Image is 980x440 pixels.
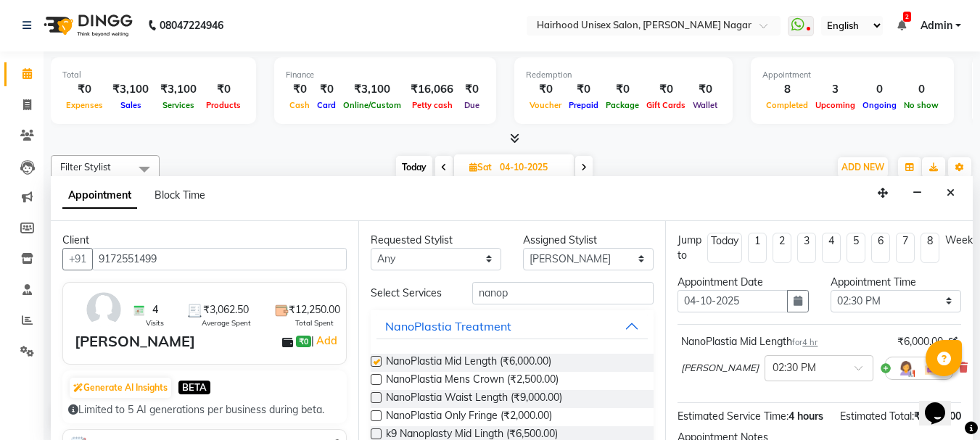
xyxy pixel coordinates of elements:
input: Search by service name [472,282,654,304]
div: 3 [812,81,859,98]
div: NanoPlastia Mid Length [681,334,818,349]
li: 5 [847,233,865,263]
div: ₹0 [565,81,602,98]
div: ₹3,100 [155,81,202,98]
span: ₹6,000.00 [897,334,943,349]
span: Estimated Service Time: [678,410,788,423]
span: Due [461,100,483,110]
div: ₹0 [313,81,339,98]
div: Weeks [945,233,978,248]
div: Appointment Time [831,275,961,290]
span: Ongoing [859,100,900,110]
span: Visits [146,317,164,328]
div: ₹0 [202,81,244,98]
span: Filter Stylist [60,161,111,173]
div: ₹3,100 [339,81,405,98]
div: ₹0 [459,81,485,98]
div: [PERSON_NAME] [75,331,195,352]
div: ₹0 [286,81,313,98]
span: Sat [466,162,495,173]
li: 4 [822,233,841,263]
span: NanoPlastia Mid Length (₹6,000.00) [386,354,551,372]
span: Petty cash [408,100,456,110]
span: ₹0 [296,336,311,347]
div: NanoPlastia Treatment [385,317,511,335]
span: Wallet [689,100,721,110]
div: ₹0 [643,81,689,98]
a: 2 [897,19,906,32]
span: Services [159,100,198,110]
span: Prepaid [565,100,602,110]
div: Assigned Stylist [523,233,654,248]
span: 4 hours [788,410,823,423]
div: Jump to [678,233,701,263]
span: ₹6,000.00 [914,410,961,423]
span: 2 [903,12,911,22]
img: Interior.png [923,360,941,377]
div: 8 [762,81,812,98]
div: Total [62,69,244,81]
small: for [792,337,818,347]
input: Search by Name/Mobile/Email/Code [92,248,347,270]
span: 4 hr [802,337,818,347]
li: 8 [921,233,939,263]
div: ₹0 [526,81,565,98]
div: Appointment [762,69,942,81]
span: Block Time [155,188,205,202]
span: Card [313,100,339,110]
span: 4 [152,302,158,317]
span: [PERSON_NAME] [681,361,759,375]
input: 2025-10-04 [495,157,568,178]
div: Redemption [526,69,721,81]
img: logo [37,5,136,46]
div: ₹0 [602,81,643,98]
a: Add [314,332,339,349]
img: Hairdresser.png [897,360,915,377]
span: Completed [762,100,812,110]
span: BETA [178,381,210,394]
span: Average Spent [202,317,251,328]
button: NanoPlastia Treatment [376,313,648,339]
div: ₹16,066 [405,81,459,98]
span: ₹12,250.00 [289,302,340,317]
li: 7 [896,233,915,263]
button: Close [940,182,961,204]
span: Products [202,100,244,110]
span: ₹3,062.50 [203,302,249,317]
div: Finance [286,69,485,81]
li: 1 [748,233,767,263]
span: NanoPlastia Mens Crown (₹2,500.00) [386,372,559,390]
button: Generate AI Insights [70,378,171,398]
span: Appointment [62,183,137,209]
li: 3 [797,233,816,263]
li: 2 [773,233,791,263]
span: Today [396,156,432,178]
span: Admin [921,18,952,33]
span: NanoPlastia Waist Length (₹9,000.00) [386,390,562,408]
span: Online/Custom [339,100,405,110]
div: Select Services [360,286,461,301]
span: Total Spent [295,317,334,328]
b: 08047224946 [160,5,223,46]
div: Today [711,233,738,249]
span: Sales [117,100,145,110]
div: Appointment Date [678,275,808,290]
span: Gift Cards [643,100,689,110]
span: Expenses [62,100,107,110]
div: ₹0 [689,81,721,98]
div: 0 [859,81,900,98]
span: | [311,332,339,349]
span: NanoPlastia Only Fringe (₹2,000.00) [386,408,552,426]
i: Edit price [949,337,958,346]
span: Estimated Total: [840,410,914,423]
div: 0 [900,81,942,98]
div: Limited to 5 AI generations per business during beta. [68,402,341,418]
div: Client [62,233,347,248]
div: ₹3,100 [107,81,155,98]
div: ₹0 [62,81,107,98]
iframe: chat widget [919,382,965,426]
img: avatar [83,289,125,331]
li: 6 [871,233,890,263]
button: ADD NEW [838,157,888,178]
span: ADD NEW [841,162,884,173]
